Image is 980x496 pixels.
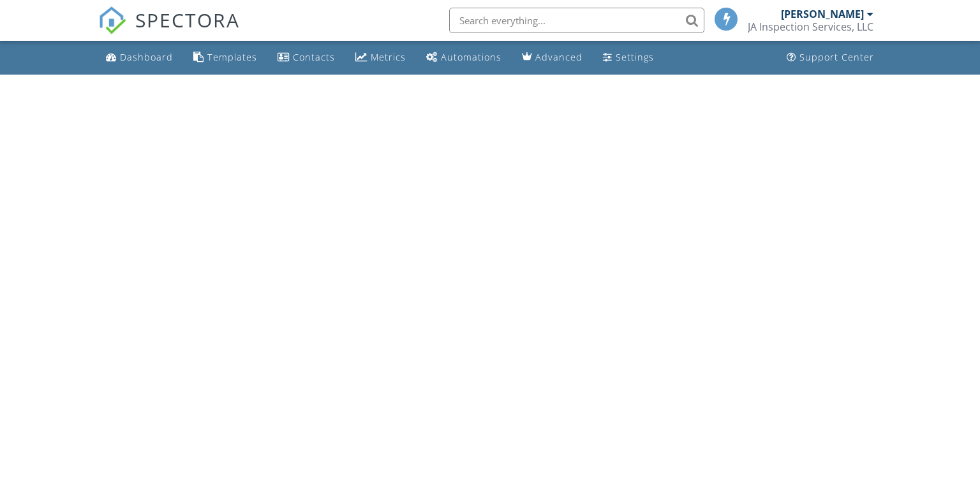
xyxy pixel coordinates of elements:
[207,51,257,63] div: Templates
[535,51,583,63] div: Advanced
[616,51,654,63] div: Settings
[517,46,588,69] a: Advanced
[101,46,178,69] a: Dashboard
[98,17,240,44] a: SPECTORA
[799,51,874,63] div: Support Center
[421,46,507,69] a: Automations (Basic)
[98,6,126,34] img: The Best Home Inspection Software - Spectora
[272,46,340,69] a: Contacts
[293,51,335,63] div: Contacts
[350,46,411,69] a: Metrics
[188,46,262,69] a: Templates
[782,46,879,69] a: Support Center
[135,6,240,33] span: SPECTORA
[371,51,406,63] div: Metrics
[781,8,864,20] div: [PERSON_NAME]
[598,46,659,69] a: Settings
[441,51,501,63] div: Automations
[748,20,873,33] div: JA Inspection Services, LLC
[449,8,704,33] input: Search everything...
[120,51,173,63] div: Dashboard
